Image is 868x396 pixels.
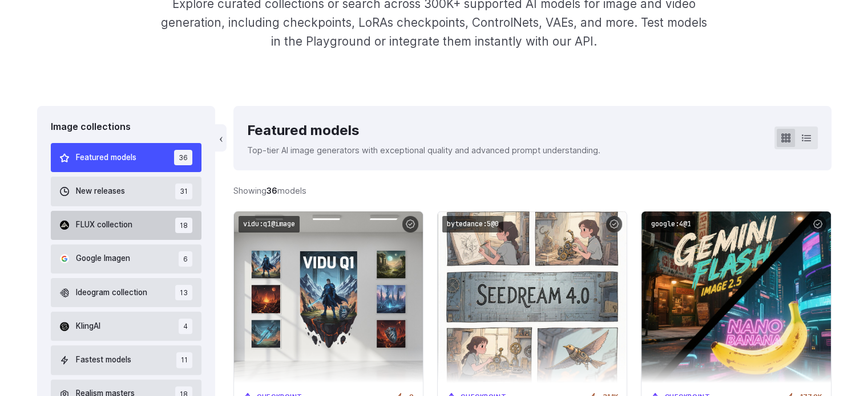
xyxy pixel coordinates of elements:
[234,211,423,383] img: Vidu Q1
[641,211,830,383] img: Gemini Flash Image 2.5
[51,120,202,134] div: Image collections
[247,144,600,157] p: Top-tier AI image generators with exceptional quality and advanced prompt understanding.
[179,251,192,267] span: 6
[76,320,100,333] span: KlingAI
[179,319,192,334] span: 4
[51,143,202,172] button: Featured models 36
[51,211,202,240] button: FLUX collection 18
[176,352,192,368] span: 11
[442,216,503,232] code: bytedance:5@0
[76,219,132,231] span: FLUX collection
[175,218,192,233] span: 18
[174,150,192,165] span: 36
[233,184,306,197] div: Showing models
[175,183,192,199] span: 31
[175,285,192,300] span: 13
[239,216,300,232] code: vidu:q1@image
[76,287,147,299] span: Ideogram collection
[76,185,125,198] span: New releases
[51,312,202,341] button: KlingAI 4
[247,120,600,141] div: Featured models
[215,124,227,152] button: ‹
[267,186,277,195] strong: 36
[76,252,130,265] span: Google Imagen
[51,345,202,374] button: Fastest models 11
[51,244,202,273] button: Google Imagen 6
[76,152,136,164] span: Featured models
[76,354,131,366] span: Fastest models
[646,216,695,232] code: google:4@1
[438,211,627,383] img: Seedream 4.0
[51,177,202,206] button: New releases 31
[51,278,202,307] button: Ideogram collection 13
